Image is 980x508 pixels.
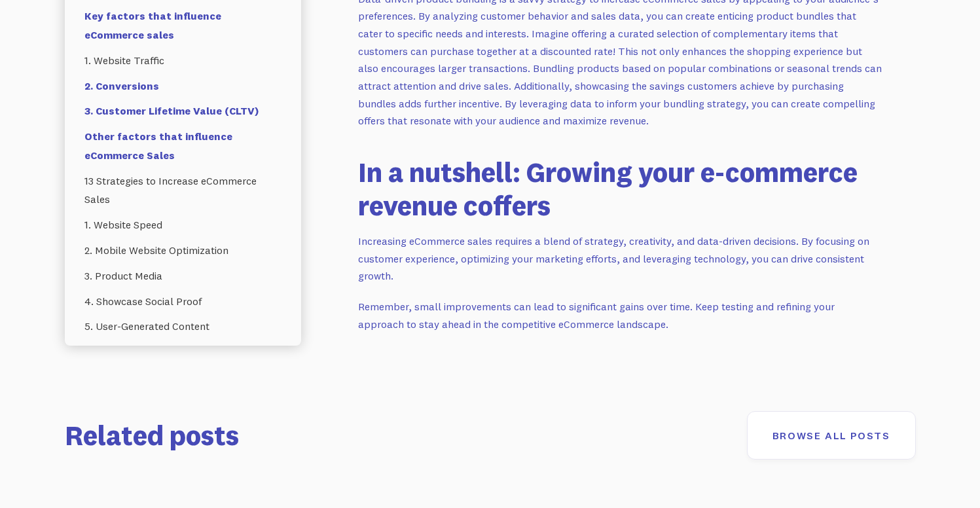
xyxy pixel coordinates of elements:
a: 3. Product Media [84,263,281,289]
p: Increasing eCommerce sales requires a blend of strategy, creativity, and data-driven decisions. B... [358,232,882,285]
a: Key factors that influence eCommerce sales [84,3,281,48]
a: 4. Showcase Social Proof [84,289,281,314]
a: 2. Mobile Website Optimization [84,238,281,263]
a: Other factors that influence eCommerce Sales [84,124,281,168]
strong: Key factors that influence eCommerce sales [84,9,221,41]
a: 1. Website Traffic [84,48,281,73]
a: 13 Strategies to Increase eCommerce Sales [84,168,281,213]
strong: Other factors that influence eCommerce Sales [84,130,232,162]
a: 1. Website Speed [84,212,281,238]
a: Browse all posts [747,411,916,460]
strong: 2. Conversions [84,79,159,92]
strong: 3. Customer Lifetime Value (CLTV) [84,104,259,117]
p: Remember, small improvements can lead to significant gains over time. Keep testing and refining y... [358,298,882,333]
a: 6. Sales Tactics [84,339,281,365]
a: 5. User-Generated Content [84,314,281,339]
a: 3. Customer Lifetime Value (CLTV) [84,98,281,124]
h2: Related posts [65,416,731,455]
h2: In a nutshell: Growing your e-commerce revenue coffers [358,156,882,222]
a: 2. Conversions [84,73,281,98]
